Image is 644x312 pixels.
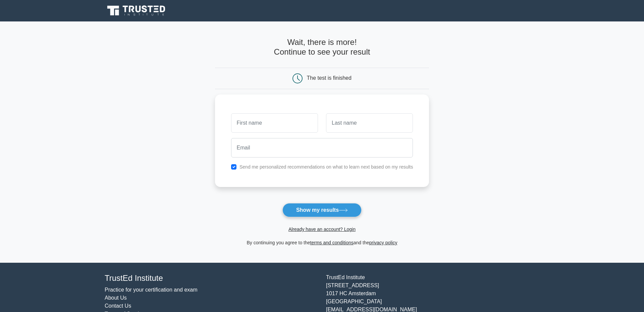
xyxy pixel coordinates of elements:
[105,287,198,293] a: Practice for your certification and exam
[105,295,127,301] a: About Us
[288,227,356,232] a: Already have an account? Login
[239,164,413,170] label: Send me personalized recommendations on what to learn next based on my results
[231,138,413,158] input: Email
[282,203,362,217] button: Show my results
[211,239,433,247] div: By continuing you agree to the and the
[215,38,429,57] h4: Wait, there is more! Continue to see your result
[326,113,413,133] input: Last name
[105,273,318,283] h4: TrustEd Institute
[310,240,354,245] a: terms and conditions
[307,75,352,81] div: The test is finished
[369,240,397,245] a: privacy policy
[105,303,131,309] a: Contact Us
[231,113,318,133] input: First name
